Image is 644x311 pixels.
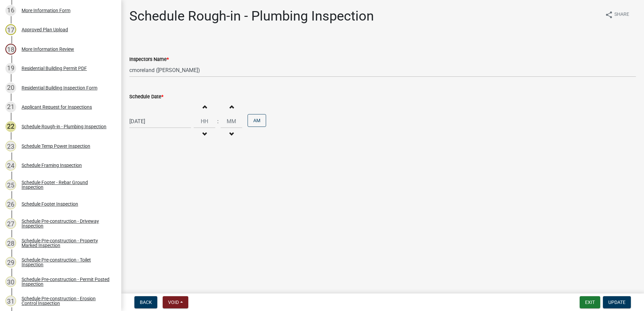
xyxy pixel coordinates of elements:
div: 24 [5,160,16,171]
div: 19 [5,63,16,74]
button: Update [603,296,631,308]
div: Schedule Pre-construction - Property Marked Inspection [22,238,110,248]
span: Back [140,300,152,305]
i: share [605,11,613,19]
button: Back [134,296,157,308]
div: 20 [5,82,16,93]
div: 23 [5,141,16,151]
div: Schedule Pre-construction - Toilet Inspection [22,257,110,267]
div: 16 [5,5,16,16]
div: 26 [5,199,16,209]
div: 31 [5,296,16,306]
div: Schedule Footer Inspection [22,202,78,206]
div: 17 [5,24,16,35]
div: 25 [5,179,16,190]
button: shareShare [600,8,635,21]
div: Approved Plan Upload [22,27,68,32]
div: Schedule Footer - Rebar Ground Inspection [22,180,110,189]
input: mm/dd/yyyy [129,114,191,128]
div: 29 [5,257,16,268]
div: Applicant Request for Inspections [22,105,92,109]
label: Inspectors Name [129,57,169,62]
input: Hours [194,114,215,128]
div: Schedule Framing Inspection [22,163,82,168]
div: 22 [5,121,16,132]
button: AM [248,114,266,127]
div: 28 [5,238,16,248]
div: Residential Building Permit PDF [22,66,87,71]
h1: Schedule Rough-in - Plumbing Inspection [129,8,374,24]
button: Void [163,296,188,308]
div: : [215,117,221,126]
span: Void [168,300,179,305]
div: More Information Review [22,47,74,51]
div: Schedule Temp Power Inspection [22,144,90,148]
span: Update [608,300,625,305]
div: 30 [5,276,16,287]
div: 27 [5,218,16,229]
div: Schedule Rough-in - Plumbing Inspection [22,124,106,129]
div: Schedule Pre-construction - Permit Posted Inspection [22,277,110,286]
div: Schedule Pre-construction - Driveway Inspection [22,219,110,228]
div: Schedule Pre-construction - Erosion Control Inspection [22,296,110,306]
label: Schedule Date [129,95,163,99]
div: Residential Building Inspection Form [22,85,97,90]
div: 18 [5,44,16,55]
div: 21 [5,102,16,112]
div: More Information Form [22,8,70,13]
button: Exit [580,296,600,308]
span: Share [614,11,629,19]
input: Minutes [221,114,242,128]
